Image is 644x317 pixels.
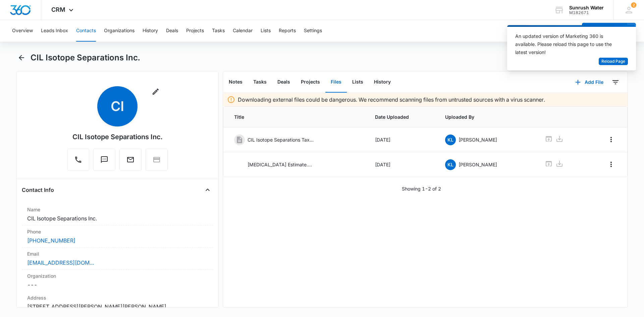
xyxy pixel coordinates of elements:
[606,134,616,145] button: Overflow Menu
[445,159,456,170] span: KL
[27,236,75,245] a: [PHONE_NUMBER]
[27,272,208,279] label: Organization
[27,228,208,235] label: Phone
[515,32,620,56] div: An updated version of Marketing 360 is available. Please reload this page to use the latest version!
[261,20,271,42] button: Lists
[186,20,204,42] button: Projects
[67,149,89,171] button: Call
[119,149,142,171] button: Email
[76,20,96,42] button: Contacts
[445,135,456,145] span: KL
[325,72,347,93] button: Files
[143,20,158,42] button: History
[569,5,604,10] div: account name
[22,203,213,225] div: NameCIL Isotope Separations Inc.
[304,20,322,42] button: Settings
[601,58,625,65] span: Reload Page
[27,294,208,301] label: Address
[272,72,296,93] button: Deals
[51,6,65,13] span: CRM
[22,292,213,314] div: Address[STREET_ADDRESS][PERSON_NAME][PERSON_NAME]
[72,132,162,142] div: CIL Isotope Separations Inc.
[27,214,208,222] dd: CIL Isotope Separations Inc.
[445,113,529,120] span: Uploaded By
[248,136,315,143] p: CIL Isotope Separations Tax Exempt- Sunrush Water.pdf
[631,2,636,8] div: notifications count
[459,136,497,143] p: [PERSON_NAME]
[22,270,213,292] div: Organization---
[212,20,225,42] button: Tasks
[97,86,138,126] span: CI
[631,2,636,8] span: 2
[238,96,545,104] p: Downloading external files could be dangerous. We recommend scanning files from untrusted sources...
[375,113,429,120] span: Date Uploaded
[104,20,135,42] button: Organizations
[27,259,94,267] a: [EMAIL_ADDRESS][DOMAIN_NAME]
[402,185,441,192] p: Showing 1-2 of 2
[202,184,213,195] button: Close
[369,72,396,93] button: History
[569,10,604,15] div: account id
[93,159,115,165] a: Text
[459,161,497,168] p: [PERSON_NAME]
[233,20,253,42] button: Calendar
[610,77,621,88] button: Filters
[27,250,208,257] label: Email
[22,186,54,194] h4: Contact Info
[367,127,437,152] td: [DATE]
[93,149,115,171] button: Text
[166,20,178,42] button: Deals
[16,52,26,63] button: Back
[347,72,369,93] button: Lists
[67,159,89,165] a: Call
[296,72,325,93] button: Projects
[31,53,140,63] h1: CIL Isotope Separations Inc.
[248,72,272,93] button: Tasks
[234,113,359,120] span: Title
[606,159,616,170] button: Overflow Menu
[12,20,33,42] button: Overview
[569,74,610,90] button: Add File
[223,72,248,93] button: Notes
[248,161,315,168] p: [MEDICAL_DATA] Estimate.png
[279,20,296,42] button: Reports
[367,152,437,177] td: [DATE]
[27,303,208,311] dd: [STREET_ADDRESS][PERSON_NAME][PERSON_NAME]
[582,23,627,39] button: Add Contact
[22,225,213,248] div: Phone[PHONE_NUMBER]
[27,206,208,213] label: Name
[27,281,208,289] dd: ---
[22,248,213,270] div: Email[EMAIL_ADDRESS][DOMAIN_NAME]
[41,20,68,42] button: Leads Inbox
[599,58,628,65] button: Reload Page
[119,159,142,165] a: Email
